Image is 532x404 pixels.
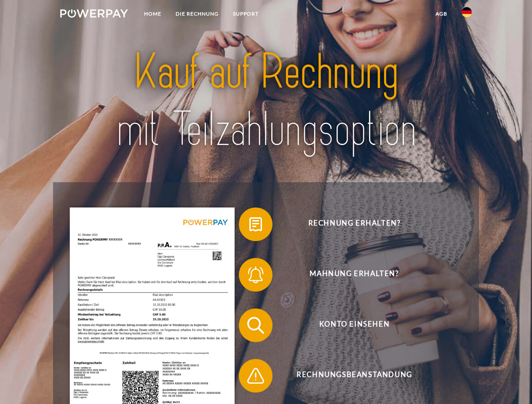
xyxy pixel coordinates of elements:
button: Mahnung erhalten? [239,258,458,292]
span: Rechnungsbeanstandung [251,359,457,393]
button: Rechnung erhalten? [239,207,458,241]
img: qb_warning.svg [245,365,266,386]
span: Mahnung erhalten? [251,258,457,292]
a: Home [137,6,168,21]
img: de [462,7,472,17]
span: Rechnung erhalten? [251,207,457,241]
button: Rechnungsbeanstandung [239,359,458,393]
img: qb_bill.svg [245,214,266,235]
img: qb_search.svg [245,315,266,336]
a: agb [428,6,454,21]
img: qb_bell.svg [245,264,266,285]
button: Konto einsehen [239,308,458,342]
a: DIE RECHNUNG [168,6,226,21]
img: title-powerpay_de.svg [80,40,452,161]
img: logo-powerpay-white.svg [60,9,128,18]
span: Konto einsehen [251,308,457,342]
a: SUPPORT [226,6,266,21]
